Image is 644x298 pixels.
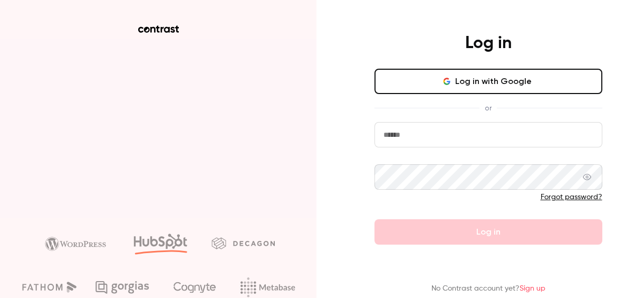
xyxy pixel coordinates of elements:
[212,237,275,249] img: decagon
[520,285,545,292] a: Sign up
[431,283,545,294] p: No Contrast account yet?
[465,33,512,54] h4: Log in
[374,69,602,94] button: Log in with Google
[479,103,497,114] span: or
[541,193,602,201] a: Forgot password?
